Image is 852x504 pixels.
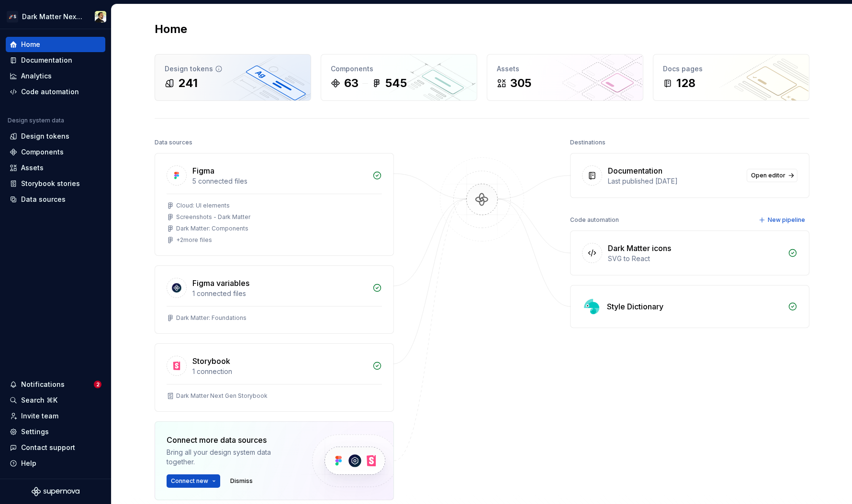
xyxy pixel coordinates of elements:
div: Components [331,64,467,74]
div: Assets [21,163,44,173]
div: Notifications [21,380,65,389]
button: New pipeline [756,213,809,227]
span: Open editor [751,172,785,179]
div: Help [21,459,36,468]
a: Documentation [6,53,105,68]
button: Notifications2 [6,377,105,392]
a: Figma variables1 connected filesDark Matter: Foundations [155,265,394,334]
img: Honza Toman [95,11,106,22]
div: Last published [DATE] [608,176,741,186]
a: Home [6,37,105,52]
a: Data sources [6,192,105,207]
a: Figma5 connected filesCloud: UI elementsScreenshots - Dark MatterDark Matter: Components+2more files [155,153,394,256]
div: Connect more data sources [167,434,296,446]
button: Connect new [167,474,220,488]
div: Analytics [21,71,52,81]
div: Bring all your design system data together. [167,448,296,467]
div: Design tokens [21,131,69,141]
a: Assets [6,160,105,175]
div: Data sources [155,136,192,149]
div: Components [21,147,64,157]
div: 🚀S [7,11,18,22]
div: 241 [178,76,198,91]
div: Cloud: UI elements [176,202,230,209]
a: Settings [6,424,105,439]
div: 1 connected files [192,289,367,298]
a: Analytics [6,68,105,84]
div: Settings [21,427,49,437]
div: Dark Matter: Components [176,225,248,232]
div: Assets [497,64,633,74]
a: Open editor [747,169,797,182]
div: 63 [344,76,359,91]
div: Figma [192,165,214,176]
div: Dark Matter Next Gen Storybook [176,392,268,400]
span: New pipeline [768,216,805,224]
div: 545 [385,76,407,91]
div: 5 connected files [192,176,367,186]
div: Dark Matter Next Gen [22,12,83,22]
div: Design tokens [165,64,301,74]
span: Dismiss [230,477,253,485]
a: Docs pages128 [653,54,809,101]
div: Code automation [21,87,79,97]
div: Code automation [570,213,619,227]
div: 305 [510,76,531,91]
button: Dismiss [226,474,257,488]
div: SVG to React [608,254,782,263]
div: Storybook [192,355,230,367]
div: Search ⌘K [21,395,57,405]
div: Screenshots - Dark Matter [176,213,250,221]
div: Dark Matter: Foundations [176,314,247,322]
div: Docs pages [663,64,799,74]
a: Storybook stories [6,176,105,191]
div: Documentation [21,55,72,65]
div: + 2 more files [176,236,212,244]
a: Storybook1 connectionDark Matter Next Gen Storybook [155,343,394,412]
a: Design tokens [6,129,105,144]
h2: Home [155,22,187,37]
button: Contact support [6,440,105,455]
button: 🚀SDark Matter Next GenHonza Toman [2,6,109,27]
div: Home [21,40,40,49]
div: 1 connection [192,367,367,376]
a: Components63545 [321,54,477,101]
button: Help [6,456,105,471]
a: Design tokens241 [155,54,311,101]
a: Code automation [6,84,105,99]
span: 2 [94,381,101,388]
div: Dark Matter icons [608,242,671,254]
div: 128 [676,76,695,91]
span: Connect new [171,477,208,485]
div: Contact support [21,443,75,452]
div: Storybook stories [21,179,80,188]
div: Invite team [21,411,58,421]
div: Data sources [21,195,66,204]
svg: Supernova Logo [32,487,79,496]
div: Destinations [570,136,605,149]
a: Assets305 [487,54,643,101]
a: Components [6,144,105,160]
div: Style Dictionary [607,301,663,312]
button: Search ⌘K [6,393,105,408]
div: Design system data [8,117,64,124]
div: Figma variables [192,277,249,289]
div: Documentation [608,165,662,176]
a: Invite team [6,408,105,424]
